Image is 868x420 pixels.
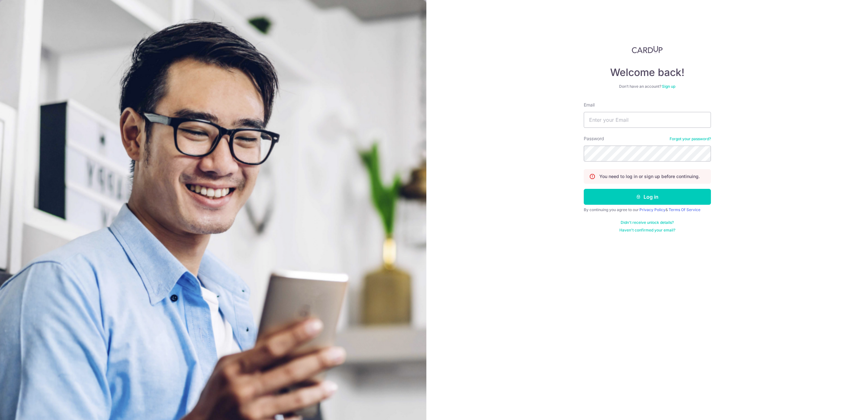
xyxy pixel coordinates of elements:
[584,189,711,205] button: Log in
[584,84,711,89] div: Don’t have an account?
[584,66,711,79] h4: Welcome back!
[584,135,604,142] label: Password
[639,207,665,212] a: Privacy Policy
[662,84,675,89] a: Sign up
[584,207,711,212] div: By continuing you agree to our &
[599,173,700,180] p: You need to log in or sign up before continuing.
[619,228,675,233] a: Haven't confirmed your email?
[621,220,674,225] a: Didn't receive unlock details?
[584,102,595,108] label: Email
[669,207,700,212] a: Terms Of Service
[670,136,711,141] a: Forgot your password?
[632,46,663,53] img: CardUp Logo
[584,112,711,128] input: Enter your Email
